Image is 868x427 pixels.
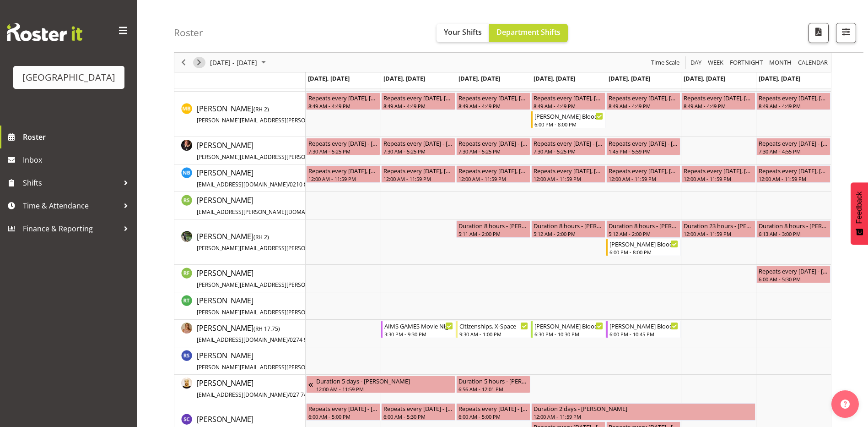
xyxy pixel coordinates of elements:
div: 12:00 AM - 11:59 PM [609,175,678,182]
span: [PERSON_NAME] [197,195,367,216]
div: Ruby Grace"s event - Duration 5 hours - Ruby Grace Begin From Wednesday, September 3, 2025 at 6:5... [456,376,530,393]
div: 12:00 AM - 11:59 PM [684,175,753,182]
span: [DATE], [DATE] [609,74,650,82]
div: 1:45 PM - 5:59 PM [609,148,678,155]
div: Repeats every [DATE] - [PERSON_NAME] [308,404,378,413]
span: Finance & Reporting [23,222,119,235]
a: [PERSON_NAME][EMAIL_ADDRESS][DOMAIN_NAME]/027 747 1895 [197,378,324,400]
span: [DATE], [DATE] [458,74,500,82]
span: Time Scale [650,57,680,68]
a: [PERSON_NAME](RH 2)[PERSON_NAME][EMAIL_ADDRESS][PERSON_NAME][DOMAIN_NAME] [197,231,410,253]
span: calendar [797,57,829,68]
div: 5:12 AM - 2:00 PM [609,230,678,237]
div: Nicoel Boschman"s event - Repeats every monday, tuesday, wednesday, thursday, friday, saturday, s... [381,165,455,183]
div: Repeats every [DATE], [DATE], [DATE], [DATE], [DATE], [DATE], [DATE] - [PERSON_NAME] [684,93,753,102]
div: 6:00 AM - 5:00 PM [458,413,528,420]
div: Renée Hewitt"s event - Duration 23 hours - Renée Hewitt Begin From Saturday, September 6, 2025 at... [681,220,755,238]
span: [DATE], [DATE] [534,74,575,82]
div: 7:30 AM - 5:25 PM [458,148,528,155]
div: Repeats every [DATE], [DATE], [DATE], [DATE], [DATE], [DATE], [DATE] - [PERSON_NAME] [759,166,828,175]
div: Michelle Bradbury"s event - Repeats every monday, tuesday, wednesday, thursday, friday, saturday,... [756,93,830,110]
div: 8:49 AM - 4:49 PM [383,102,453,109]
div: Citizenships. X-Space [459,321,528,330]
div: 6:00 AM - 5:00 PM [308,413,378,420]
div: Previous [176,53,191,72]
div: Repeats every [DATE], [DATE], [DATE], [DATE], [DATE], [DATE], [DATE] - [PERSON_NAME] [609,166,678,175]
span: [PERSON_NAME][EMAIL_ADDRESS][PERSON_NAME][DOMAIN_NAME] [197,281,374,289]
div: Repeats every [DATE] - [PERSON_NAME] [383,138,453,148]
div: 12:00 AM - 11:59 PM [383,175,453,182]
div: 8:49 AM - 4:49 PM [684,102,753,109]
span: [PERSON_NAME] [197,104,410,125]
div: 3:30 PM - 9:30 PM [384,330,453,338]
button: Time Scale [650,57,681,68]
div: Michelle Bradbury"s event - Repeats every monday, tuesday, wednesday, thursday, friday, saturday,... [306,93,380,110]
button: Timeline Day [689,57,703,68]
div: 6:30 PM - 10:30 PM [534,330,603,338]
div: 12:00 AM - 11:59 PM [316,385,453,393]
div: Michelle Bradbury"s event - Repeats every monday, tuesday, wednesday, thursday, friday, saturday,... [681,93,755,110]
a: [PERSON_NAME](RH 17.75)[EMAIL_ADDRESS][DOMAIN_NAME]/0274 977 168 [197,323,324,345]
div: Renée Hewitt"s event - Duration 8 hours - Renée Hewitt Begin From Wednesday, September 3, 2025 at... [456,220,530,238]
div: 6:00 PM - 8:00 PM [534,120,603,128]
span: Week [707,57,724,68]
span: Fortnight [729,57,764,68]
div: Repeats every [DATE], [DATE], [DATE], [DATE], [DATE], [DATE], [DATE] - [PERSON_NAME] [308,93,378,102]
button: Feedback - Show survey [851,182,868,245]
span: [DATE], [DATE] [759,74,800,82]
span: Department Shifts [496,27,561,37]
td: Nicoel Boschman resource [174,164,306,192]
td: Richard Freeman resource [174,265,306,292]
div: 7:30 AM - 4:55 PM [759,148,828,155]
td: Richard Test resource [174,292,306,320]
div: Robin Hendriks"s event - Kevin Bloody Wilson FOHM shift Begin From Friday, September 5, 2025 at 6... [606,321,680,338]
div: Duration 23 hours - [PERSON_NAME] [684,221,753,230]
div: Repeats every [DATE] - [PERSON_NAME] [609,138,678,148]
div: 7:30 AM - 5:25 PM [383,148,453,155]
div: Duration 8 hours - [PERSON_NAME] [534,221,603,230]
span: / [288,181,290,188]
div: Michelle Bradbury"s event - Michelle - Kevin Bloody Wilson - Box office Begin From Thursday, Sept... [531,111,605,128]
div: Michelle Bradbury"s event - Repeats every monday, tuesday, wednesday, thursday, friday, saturday,... [381,93,455,110]
div: Repeats every [DATE], [DATE], [DATE], [DATE], [DATE], [DATE], [DATE] - [PERSON_NAME] [383,166,453,175]
span: [PERSON_NAME][EMAIL_ADDRESS][PERSON_NAME][DOMAIN_NAME] [197,153,374,161]
div: Michelle Bradbury"s event - Repeats every monday, tuesday, wednesday, thursday, friday, saturday,... [531,93,605,110]
td: Ruby Grace resource [174,375,306,402]
a: [PERSON_NAME][PERSON_NAME][EMAIL_ADDRESS][PERSON_NAME][DOMAIN_NAME] [197,268,410,290]
div: Michelle Englehardt"s event - Repeats every wednesday - Michelle Englehardt Begin From Wednesday,... [456,138,530,155]
button: Download a PDF of the roster according to the set date range. [809,23,829,43]
div: Duration 5 hours - [PERSON_NAME] [458,376,528,385]
div: 12:00 AM - 11:59 PM [308,175,378,182]
span: Time & Attendance [23,199,119,213]
a: [PERSON_NAME][EMAIL_ADDRESS][PERSON_NAME][DOMAIN_NAME] [197,195,367,217]
span: / [288,391,290,399]
div: Skye Colonna"s event - Duration 2 days - Skye Colonna Begin From Thursday, September 4, 2025 at 1... [531,403,755,421]
div: Repeats every [DATE], [DATE], [DATE], [DATE], [DATE], [DATE], [DATE] - [PERSON_NAME] [534,93,603,102]
div: Next [191,53,207,72]
div: Repeats every [DATE], [DATE], [DATE], [DATE], [DATE], [DATE], [DATE] - [PERSON_NAME] [308,166,378,175]
button: Month [797,57,830,68]
span: / [288,336,290,344]
div: AIMS GAMES Movie Night (backup venue) Cargo Shed [384,321,453,330]
div: Duration 8 hours - [PERSON_NAME] [609,221,678,230]
div: Repeats every [DATE], [DATE], [DATE], [DATE], [DATE], [DATE], [DATE] - [PERSON_NAME] [609,93,678,102]
div: Skye Colonna"s event - Repeats every wednesday - Skye Colonna Begin From Wednesday, September 3, ... [456,403,530,421]
span: Month [768,57,793,68]
div: 6:00 AM - 5:30 PM [383,413,453,420]
button: September 01 - 07, 2025 [209,57,270,68]
span: [PERSON_NAME] [197,350,410,372]
div: Duration 5 days - [PERSON_NAME] [316,376,453,385]
div: [PERSON_NAME] Bloody [PERSON_NAME] - Box office [534,111,603,120]
div: 7:30 AM - 5:25 PM [534,148,603,155]
span: [PERSON_NAME][EMAIL_ADDRESS][PERSON_NAME][DOMAIN_NAME] [197,308,374,316]
div: Nicoel Boschman"s event - Repeats every monday, tuesday, wednesday, thursday, friday, saturday, s... [756,165,830,183]
td: Michelle Bradbury resource [174,92,306,137]
div: Renée Hewitt"s event - Duration 8 hours - Renée Hewitt Begin From Friday, September 5, 2025 at 5:... [606,220,680,238]
div: Michelle Bradbury"s event - Repeats every monday, tuesday, wednesday, thursday, friday, saturday,... [606,93,680,110]
div: 6:13 AM - 3:00 PM [759,230,828,237]
span: [EMAIL_ADDRESS][DOMAIN_NAME] [197,181,288,188]
a: [PERSON_NAME](RH 2)[PERSON_NAME][EMAIL_ADDRESS][PERSON_NAME][DOMAIN_NAME] [197,103,410,125]
div: 6:00 PM - 10:45 PM [609,330,678,338]
button: Filter Shifts [836,23,856,43]
button: Next [193,57,205,68]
